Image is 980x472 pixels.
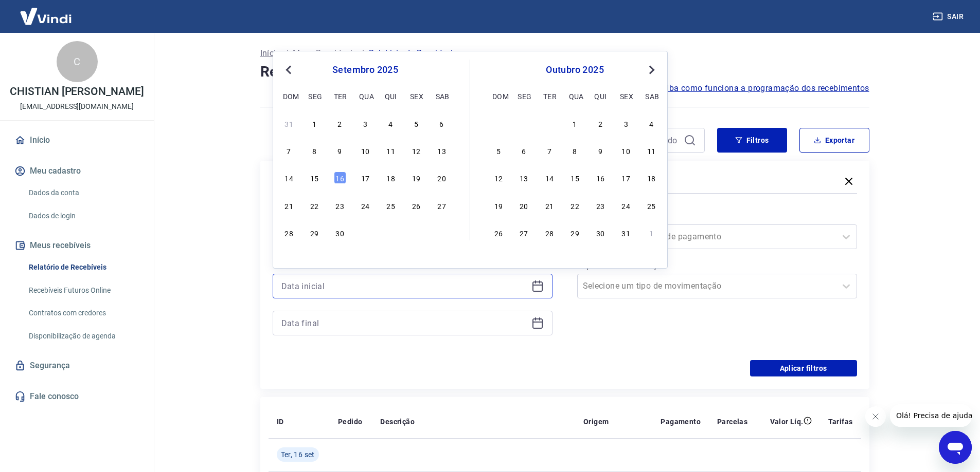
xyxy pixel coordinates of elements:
[594,226,607,239] div: Choose quinta-feira, 30 de outubro de 2025
[281,449,315,460] span: Ter, 16 set
[645,144,657,157] div: Choose sábado, 11 de outubro de 2025
[361,47,364,60] p: /
[543,226,556,239] div: Choose terça-feira, 28 de outubro de 2025
[436,199,448,212] div: Choose sábado, 27 de setembro de 2025
[594,90,607,102] div: qui
[890,404,972,427] iframe: Mensagem da empresa
[338,417,362,427] p: Pedido
[583,417,609,427] p: Origem
[25,303,141,324] a: Contratos com credores
[518,172,530,184] div: Choose segunda-feira, 13 de outubro de 2025
[594,117,607,129] div: Choose quinta-feira, 2 de outubro de 2025
[543,172,556,184] div: Choose terça-feira, 14 de outubro de 2025
[569,144,581,157] div: Choose quarta-feira, 8 de outubro de 2025
[939,431,972,464] iframe: Botão para abrir a janela de mensagens
[645,90,657,102] div: sab
[620,199,632,212] div: Choose sexta-feira, 24 de outubro de 2025
[492,172,505,184] div: Choose domingo, 12 de outubro de 2025
[865,406,886,427] iframe: Fechar mensagem
[518,90,530,102] div: seg
[518,199,530,212] div: Choose segunda-feira, 20 de outubro de 2025
[308,144,320,157] div: Choose segunda-feira, 8 de setembro de 2025
[281,116,449,240] div: month 2025-09
[828,417,853,427] p: Tarifas
[282,64,295,76] button: Previous Month
[657,82,869,95] a: Saiba como funciona a programação dos recebimentos
[334,199,346,212] div: Choose terça-feira, 23 de setembro de 2025
[410,172,422,184] div: Choose sexta-feira, 19 de setembro de 2025
[436,117,448,129] div: Choose sábado, 6 de setembro de 2025
[308,90,320,102] div: seg
[410,144,422,157] div: Choose sexta-feira, 12 de setembro de 2025
[334,90,346,102] div: ter
[283,199,295,212] div: Choose domingo, 21 de setembro de 2025
[380,417,415,427] p: Descrição
[543,117,556,129] div: Choose terça-feira, 30 de setembro de 2025
[281,278,527,294] input: Data inicial
[308,226,320,239] div: Choose segunda-feira, 29 de setembro de 2025
[717,417,747,427] p: Parcelas
[799,128,869,153] button: Exportar
[931,7,968,26] button: Sair
[385,144,397,157] div: Choose quinta-feira, 11 de setembro de 2025
[283,144,295,157] div: Choose domingo, 7 de setembro de 2025
[569,90,581,102] div: qua
[12,354,141,377] a: Segurança
[594,199,607,212] div: Choose quinta-feira, 23 de outubro de 2025
[594,172,607,184] div: Choose quinta-feira, 16 de outubro de 2025
[10,86,144,97] p: CHISTIAN [PERSON_NAME]
[569,226,581,239] div: Choose quarta-feira, 29 de outubro de 2025
[334,226,346,239] div: Choose terça-feira, 30 de setembro de 2025
[260,47,281,60] a: Início
[436,172,448,184] div: Choose sábado, 20 de setembro de 2025
[385,117,397,129] div: Choose quinta-feira, 4 de setembro de 2025
[334,172,346,184] div: Choose terça-feira, 16 de setembro de 2025
[579,210,855,222] label: Forma de Pagamento
[579,259,855,272] label: Tipo de Movimentação
[283,117,295,129] div: Choose domingo, 31 de agosto de 2025
[385,226,397,239] div: Choose quinta-feira, 2 de outubro de 2025
[645,226,657,239] div: Choose sábado, 1 de novembro de 2025
[620,117,632,129] div: Choose sexta-feira, 3 de outubro de 2025
[334,144,346,157] div: Choose terça-feira, 9 de setembro de 2025
[359,117,371,129] div: Choose quarta-feira, 3 de setembro de 2025
[518,226,530,239] div: Choose segunda-feira, 27 de outubro de 2025
[359,90,371,102] div: qua
[20,101,134,112] p: [EMAIL_ADDRESS][DOMAIN_NAME]
[12,129,141,152] a: Início
[385,90,397,102] div: qui
[285,47,289,60] p: /
[277,417,284,427] p: ID
[491,116,659,240] div: month 2025-10
[308,117,320,129] div: Choose segunda-feira, 1 de setembro de 2025
[281,315,527,331] input: Data final
[281,64,449,76] div: setembro 2025
[6,7,86,15] span: Olá! Precisa de ajuda?
[594,144,607,157] div: Choose quinta-feira, 9 de outubro de 2025
[645,199,657,212] div: Choose sábado, 25 de outubro de 2025
[12,385,141,408] a: Fale conosco
[293,47,357,60] a: Meus Recebíveis
[25,182,141,203] a: Dados da conta
[518,144,530,157] div: Choose segunda-feira, 6 de outubro de 2025
[645,117,657,129] div: Choose sábado, 4 de outubro de 2025
[569,172,581,184] div: Choose quarta-feira, 15 de outubro de 2025
[518,117,530,129] div: Choose segunda-feira, 29 de setembro de 2025
[308,172,320,184] div: Choose segunda-feira, 15 de setembro de 2025
[25,257,141,278] a: Relatório de Recebíveis
[385,199,397,212] div: Choose quinta-feira, 25 de setembro de 2025
[334,117,346,129] div: Choose terça-feira, 2 de setembro de 2025
[385,172,397,184] div: Choose quinta-feira, 18 de setembro de 2025
[770,417,804,427] p: Valor Líq.
[359,199,371,212] div: Choose quarta-feira, 24 de setembro de 2025
[12,160,141,182] button: Meu cadastro
[543,144,556,157] div: Choose terça-feira, 7 de outubro de 2025
[283,90,295,102] div: dom
[492,90,505,102] div: dom
[410,226,422,239] div: Choose sexta-feira, 3 de outubro de 2025
[620,172,632,184] div: Choose sexta-feira, 17 de outubro de 2025
[646,64,658,76] button: Next Month
[436,226,448,239] div: Choose sábado, 4 de outubro de 2025
[410,90,422,102] div: sex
